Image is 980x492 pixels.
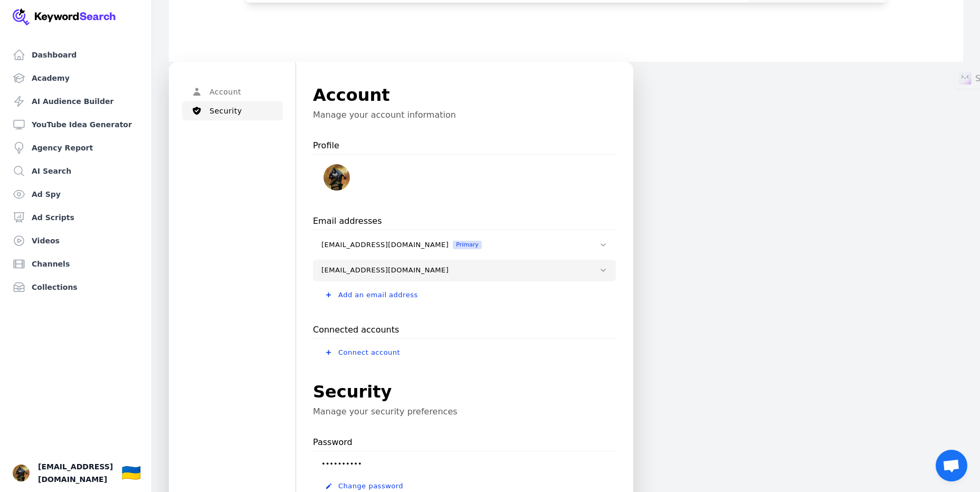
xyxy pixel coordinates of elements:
a: Dashboard [8,44,143,65]
a: Academy [8,68,143,89]
h1: Account [313,82,616,108]
a: Collections [8,277,143,298]
a: Agency Report [8,137,143,158]
p: Email addresses [313,213,382,230]
p: Manage your security preferences [313,406,616,417]
div: 🇺🇦 [121,463,141,482]
span: [EMAIL_ADDRESS][DOMAIN_NAME] [321,266,449,275]
a: Ad Spy [8,184,143,205]
p: •••••••••• [313,456,616,472]
span: Connect account [338,348,400,357]
a: Ad Scripts [8,207,143,228]
a: AI Search [8,160,143,182]
button: Add an email address [313,286,616,305]
button: Connect account [313,343,616,362]
a: Channels [8,253,143,275]
button: [EMAIL_ADDRESS][DOMAIN_NAME]Primary [313,234,616,256]
button: [EMAIL_ADDRESS][DOMAIN_NAME] [313,260,616,281]
h1: Security [313,379,616,404]
p: Manage your account information [313,110,616,120]
span: [EMAIL_ADDRESS][DOMAIN_NAME] [38,460,113,486]
a: Videos [8,230,143,251]
p: Connected accounts [313,321,399,338]
p: Profile [313,137,339,154]
button: Open user button [13,465,30,481]
button: Security [182,101,283,120]
span: Primary [453,241,482,249]
p: Password [313,434,353,451]
span: Change password [338,482,403,490]
a: AI Audience Builder [8,91,143,112]
img: Your Company [13,8,116,25]
div: Відкритий чат [936,450,967,481]
span: Add an email address [338,291,418,299]
span: [EMAIL_ADDRESS][DOMAIN_NAME] [321,241,449,249]
a: YouTube Idea Generator [8,114,143,135]
button: Account [182,82,283,101]
button: 🇺🇦 [121,462,141,484]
